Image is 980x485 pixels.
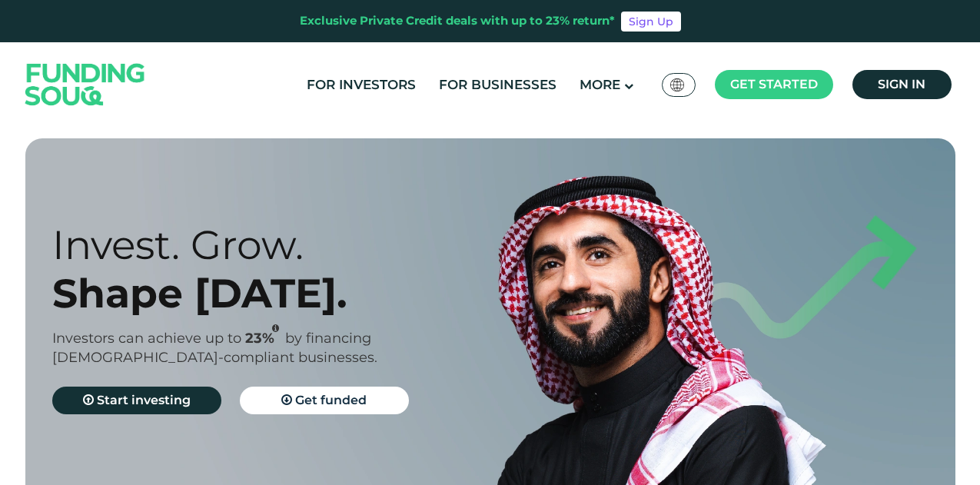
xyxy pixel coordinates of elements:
[300,12,615,30] div: Exclusive Private Credit deals with up to 23% return*
[852,70,952,99] a: Sign in
[245,330,285,347] span: 23%
[10,45,161,123] img: Logo
[52,330,377,366] span: by financing [DEMOGRAPHIC_DATA]-compliant businesses.
[272,324,279,333] i: 23% IRR (expected) ~ 15% Net yield (expected)
[97,393,191,407] span: Start investing
[621,12,681,32] a: Sign Up
[670,78,684,91] img: SA Flag
[52,387,221,414] a: Start investing
[52,221,517,269] div: Invest. Grow.
[240,387,409,414] a: Get funded
[52,330,241,347] span: Investors can achieve up to
[730,77,818,91] span: Get started
[580,77,620,92] span: More
[878,77,925,91] span: Sign in
[303,72,420,98] a: For Investors
[435,72,560,98] a: For Businesses
[295,393,367,407] span: Get funded
[52,269,517,317] div: Shape [DATE].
